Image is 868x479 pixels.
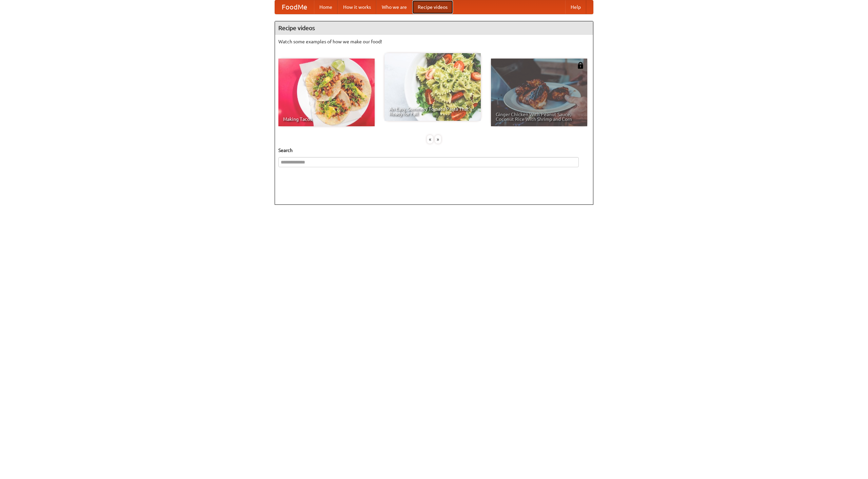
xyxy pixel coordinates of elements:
a: Home [314,0,338,14]
p: Watch some examples of how we make our food! [278,38,590,45]
a: Recipe videos [412,0,453,14]
div: » [435,135,441,144]
a: Who we are [376,0,412,14]
a: An Easy, Summery Tomato Pasta That's Ready for Fall [384,53,481,121]
h5: Search [278,147,590,154]
span: Making Tacos [283,117,370,122]
a: How it works [338,0,376,14]
a: Help [565,0,586,14]
a: Making Tacos [278,59,375,126]
img: 483408.png [577,62,584,69]
a: FoodMe [275,0,314,14]
span: An Easy, Summery Tomato Pasta That's Ready for Fall [389,107,476,116]
div: « [427,135,433,144]
h4: Recipe videos [275,21,593,35]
